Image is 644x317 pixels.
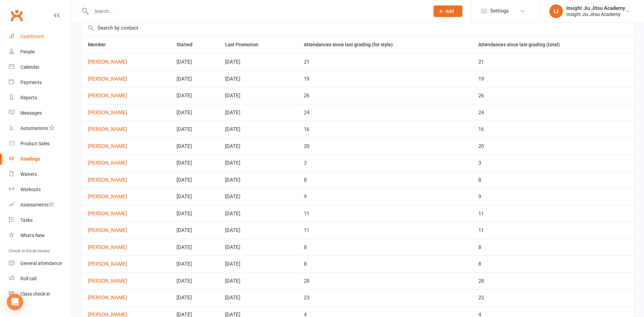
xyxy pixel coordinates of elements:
[170,104,219,121] td: [DATE]
[20,49,35,54] div: People
[478,93,628,99] div: 26
[20,95,37,100] div: Reports
[219,121,297,138] td: [DATE]
[304,160,466,166] div: 3
[9,136,72,151] a: Product Sales
[219,104,297,121] td: [DATE]
[219,272,297,289] td: [DATE]
[170,272,219,289] td: [DATE]
[304,76,466,82] div: 19
[566,5,625,11] div: Insight Jiu Jitsu Academy
[304,127,466,132] div: 16
[9,256,72,271] a: General attendance kiosk mode
[478,211,628,217] div: 11
[88,144,164,149] a: [PERSON_NAME]
[88,59,164,65] a: [PERSON_NAME]
[20,80,42,85] div: Payments
[490,3,509,19] span: Settings
[170,255,219,272] td: [DATE]
[20,171,37,177] div: Waivers
[170,222,219,239] td: [DATE]
[304,93,466,99] div: 26
[304,228,466,233] div: 11
[9,90,72,105] a: Reports
[170,36,219,53] th: Started
[304,295,466,301] div: 23
[445,9,454,14] span: Add
[478,144,628,149] div: 20
[219,36,297,53] th: Last Promotion
[170,154,219,171] td: [DATE]
[20,202,54,207] div: Assessments
[88,261,164,267] a: [PERSON_NAME]
[88,93,164,99] a: [PERSON_NAME]
[9,271,72,286] a: Roll call
[170,205,219,222] td: [DATE]
[478,76,628,82] div: 19
[82,20,634,36] input: Search by contact
[20,217,33,223] div: Tasks
[478,110,628,116] div: 24
[170,171,219,188] td: [DATE]
[219,87,297,104] td: [DATE]
[304,211,466,217] div: 11
[20,34,44,39] div: Dashboard
[9,29,72,44] a: Dashboard
[219,171,297,188] td: [DATE]
[9,228,72,243] a: What's New
[219,188,297,205] td: [DATE]
[478,177,628,183] div: 8
[9,75,72,90] a: Payments
[304,278,466,284] div: 28
[88,278,164,284] a: [PERSON_NAME]
[9,151,72,167] a: Gradings
[304,177,466,183] div: 8
[219,222,297,239] td: [DATE]
[219,205,297,222] td: [DATE]
[472,36,634,53] th: Attendances since last grading (total)
[478,295,628,301] div: 23
[20,276,36,281] div: Roll call
[478,228,628,233] div: 11
[478,194,628,200] div: 9
[20,291,50,297] div: Class check-in
[20,156,40,162] div: Gradings
[219,138,297,155] td: [DATE]
[88,194,164,200] a: [PERSON_NAME]
[82,36,170,53] th: Member
[219,70,297,87] td: [DATE]
[88,228,164,233] a: [PERSON_NAME]
[88,211,164,217] a: [PERSON_NAME]
[304,59,466,65] div: 21
[478,160,628,166] div: 3
[170,121,219,138] td: [DATE]
[9,167,72,182] a: Waivers
[478,261,628,267] div: 8
[566,11,625,17] div: Insight Jiu Jitsu Academy
[88,295,164,301] a: [PERSON_NAME]
[9,60,72,75] a: Calendar
[88,245,164,250] a: [PERSON_NAME]
[89,6,425,16] input: Search...
[304,261,466,267] div: 8
[478,278,628,284] div: 28
[549,4,563,18] div: IJ
[170,289,219,306] td: [DATE]
[219,239,297,256] td: [DATE]
[478,59,628,65] div: 21
[8,7,25,24] a: Clubworx
[88,177,164,183] a: [PERSON_NAME]
[170,188,219,205] td: [DATE]
[9,286,72,302] a: Class kiosk mode
[170,70,219,87] td: [DATE]
[88,110,164,116] a: [PERSON_NAME]
[88,127,164,132] a: [PERSON_NAME]
[20,187,41,192] div: Workouts
[20,126,48,131] div: Automations
[9,44,72,60] a: People
[20,110,42,116] div: Messages
[9,105,72,121] a: Messages
[219,289,297,306] td: [DATE]
[20,141,50,146] div: Product Sales
[9,213,72,228] a: Tasks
